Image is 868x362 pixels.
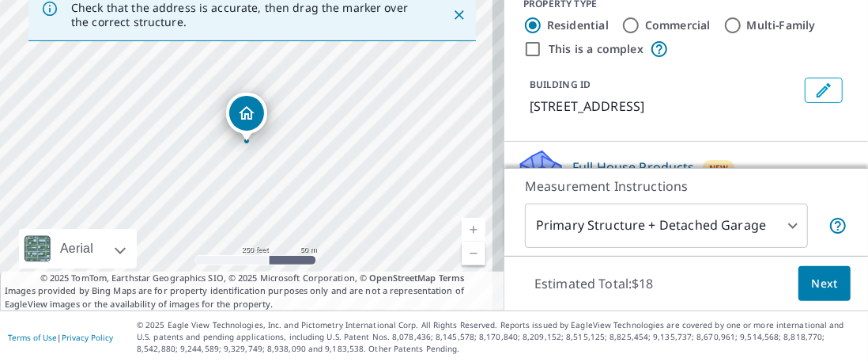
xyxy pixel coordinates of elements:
label: This is a complex [549,41,643,57]
p: | [8,333,113,342]
a: Current Level 17, Zoom In [462,218,485,242]
span: New [709,162,729,174]
p: Measurement Instructions [525,177,847,196]
label: Residential [547,17,609,33]
p: BUILDING ID [530,78,591,91]
p: © 2025 Eagle View Technologies, Inc. and Pictometry International Corp. All Rights Reserved. Repo... [137,319,860,355]
p: Check that the address is accurate, then drag the marker over the correct structure. [71,1,424,29]
label: Multi-Family [747,17,816,33]
a: Current Level 17, Zoom Out [462,242,485,265]
span: © 2025 TomTom, Earthstar Geographics SIO, © 2025 Microsoft Corporation, © [40,272,465,285]
a: Privacy Policy [62,332,113,343]
button: Edit building 1 [805,78,843,103]
label: Commercial [645,17,711,33]
a: Terms of Use [8,332,57,343]
p: [STREET_ADDRESS] [530,97,798,116]
p: Estimated Total: $18 [522,266,666,301]
p: Full House Products [572,158,695,177]
div: Primary Structure + Detached Garage [525,204,808,248]
div: Aerial [19,229,137,269]
a: OpenStreetMap [369,272,436,284]
a: Terms [439,272,465,284]
div: Dropped pin, building 1, Residential property, 1045 SW 84th Ave Portland, OR 97225 [226,93,267,142]
button: Next [798,266,851,302]
div: Full House ProductsNew [517,148,855,193]
div: Aerial [55,229,98,269]
button: Close [449,5,470,25]
span: Your report will include the primary structure and a detached garage if one exists. [828,216,847,235]
span: Next [811,274,838,294]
